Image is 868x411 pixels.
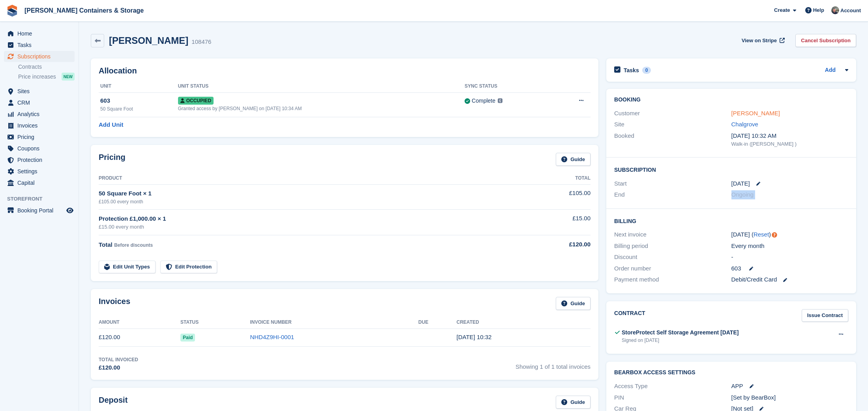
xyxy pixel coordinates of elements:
h2: Invoices [99,297,130,310]
th: Unit [99,80,178,93]
th: Product [99,172,515,185]
div: Complete [472,97,495,105]
span: Create [774,6,790,14]
a: Guide [556,153,591,166]
a: Contracts [18,63,75,71]
h2: Allocation [99,66,591,75]
h2: Pricing [99,153,126,166]
a: menu [4,120,75,131]
span: Subscriptions [17,51,65,62]
a: Guide [556,297,591,310]
span: Occupied [178,97,214,105]
th: Created [457,316,591,329]
span: Account [840,7,861,15]
div: - [731,253,848,262]
a: Edit Protection [160,261,217,274]
th: Total [515,172,591,185]
div: NEW [62,73,75,81]
div: 603 [100,96,178,105]
a: Issue Contract [802,309,848,322]
a: Guide [556,396,591,409]
a: NHD4Z9HI-0001 [250,334,294,340]
h2: Booking [614,97,848,103]
a: Chalgrove [731,121,758,128]
a: menu [4,154,75,165]
span: Protection [17,154,65,165]
div: Signed on [DATE] [622,337,739,344]
div: 0 [642,67,651,74]
time: 2025-09-17 09:32:50 UTC [457,334,492,340]
div: [DATE] ( ) [731,230,848,239]
div: StoreProtect Self Storage Agreement [DATE] [622,328,739,337]
td: £15.00 [515,210,591,235]
span: Tasks [17,39,65,51]
div: Every month [731,242,848,251]
div: Site [614,120,731,129]
span: Showing 1 of 1 total invoices [516,356,591,372]
div: 50 Square Foot [100,105,178,113]
a: [PERSON_NAME] Containers & Storage [21,4,147,17]
div: Protection £1,000.00 × 1 [99,214,515,223]
span: Booking Portal [17,205,65,216]
div: Payment method [614,275,731,284]
div: Customer [614,109,731,118]
a: menu [4,131,75,143]
td: £105.00 [515,184,591,209]
span: Price increases [18,73,56,81]
h2: BearBox Access Settings [614,370,848,376]
a: menu [4,86,75,97]
div: Billing period [614,242,731,251]
div: Debit/Credit Card [731,275,848,284]
div: 50 Square Foot × 1 [99,189,515,198]
a: menu [4,109,75,120]
span: Help [813,6,824,14]
div: 108476 [191,38,211,47]
span: 603 [731,264,741,273]
img: stora-icon-8386f47178a22dfd0bd8f6a31ec36ba5ce8667c1dd55bd0f319d3a0aa187defe.svg [6,5,18,17]
h2: Tasks [624,67,639,74]
div: £15.00 every month [99,223,515,231]
div: Booked [614,131,731,148]
a: View on Stripe [739,34,786,47]
span: Before discounts [114,242,153,248]
a: menu [4,51,75,62]
div: PIN [614,393,731,402]
th: Status [180,316,250,329]
h2: Billing [614,217,848,225]
div: APP [731,382,848,391]
div: Total Invoiced [99,356,138,363]
div: [Set by BearBox] [731,393,848,402]
a: Cancel Subscription [795,34,856,47]
a: Edit Unit Types [99,261,156,274]
span: Home [17,28,65,39]
span: Paid [180,334,195,342]
span: Coupons [17,143,65,154]
h2: Subscription [614,165,848,173]
div: Discount [614,253,731,262]
a: [PERSON_NAME] [731,110,780,116]
a: menu [4,28,75,39]
span: Analytics [17,109,65,120]
a: Reset [754,231,769,238]
div: Order number [614,264,731,273]
a: menu [4,143,75,154]
th: Due [418,316,457,329]
span: Storefront [7,195,79,203]
span: Capital [17,177,65,188]
div: £120.00 [515,240,591,249]
div: Granted access by [PERSON_NAME] on [DATE] 10:34 AM [178,105,465,112]
span: View on Stripe [742,37,777,45]
a: Add [825,66,836,75]
span: Sites [17,86,65,97]
div: £105.00 every month [99,198,515,205]
a: menu [4,39,75,51]
div: Access Type [614,382,731,391]
span: Invoices [17,120,65,131]
div: Walk-in ([PERSON_NAME] ) [731,140,848,148]
th: Unit Status [178,80,465,93]
time: 2025-09-17 00:00:00 UTC [731,179,750,188]
h2: Contract [614,309,645,322]
span: CRM [17,97,65,108]
div: End [614,190,731,199]
a: menu [4,177,75,188]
